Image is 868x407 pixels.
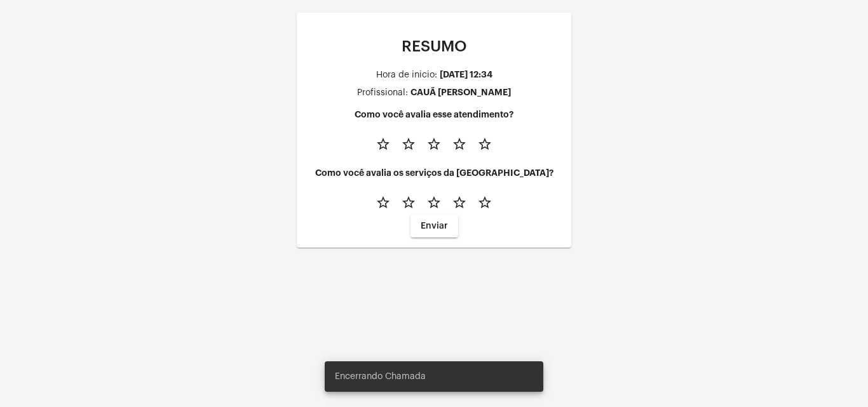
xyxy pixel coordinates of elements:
[426,137,442,152] mat-icon: star_border
[307,168,561,178] h4: Como você avalia os serviços da [GEOGRAPHIC_DATA]?
[426,195,442,210] mat-icon: star_border
[335,370,426,383] span: Encerrando Chamada
[307,110,561,119] h4: Como você avalia esse atendimento?
[401,137,416,152] mat-icon: star_border
[357,88,408,98] div: Profissional:
[421,222,448,230] span: Enviar
[452,195,467,210] mat-icon: star_border
[410,215,458,237] button: Enviar
[401,195,416,210] mat-icon: star_border
[440,70,492,79] div: [DATE] 12:34
[452,137,467,152] mat-icon: star_border
[410,88,511,97] div: CAUÃ [PERSON_NAME]
[307,38,561,55] p: RESUMO
[376,137,391,152] mat-icon: star_border
[477,137,492,152] mat-icon: star_border
[376,70,437,80] div: Hora de inicio:
[477,195,492,210] mat-icon: star_border
[376,195,391,210] mat-icon: star_border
